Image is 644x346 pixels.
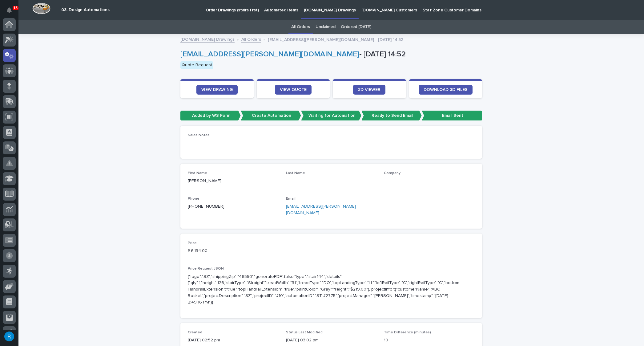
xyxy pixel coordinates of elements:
[188,133,210,137] span: Sales Notes
[180,35,235,43] a: [DOMAIN_NAME] Drawings
[353,85,385,95] a: 3D VIEWER
[280,88,307,92] span: VIEW QUOTE
[32,3,50,14] img: Workspace Logo
[8,7,16,17] div: Notifications15
[14,6,18,10] p: 15
[180,111,241,121] p: Added by WS Form
[188,197,199,201] span: Phone
[241,111,301,121] p: Create Automation
[61,7,110,13] h2: 03. Design Automations
[384,171,400,175] span: Company
[291,20,310,34] a: All Orders
[361,111,422,121] p: Ready to Send Email
[286,204,356,215] a: [EMAIL_ADDRESS][PERSON_NAME][DOMAIN_NAME]
[188,171,207,175] span: First Name
[188,178,279,184] p: [PERSON_NAME]
[286,178,377,184] p: -
[180,61,213,69] div: Quote Request
[188,248,279,254] p: $ 6,134.00
[286,171,305,175] span: Last Name
[201,88,233,92] span: VIEW DRAWING
[384,337,475,344] p: 10
[3,4,16,17] button: Notifications
[188,331,202,334] span: Created
[286,331,323,334] span: Status Last Modified
[188,204,224,209] a: [PHONE_NUMBER]
[188,274,460,306] p: {"logo":"SZ","shippingZip":"46550","generatePDF":false,"type":"stair144","details":{"qty":1,"heig...
[422,111,482,121] p: Email Sent
[188,267,224,271] span: Price Request JSON
[316,20,335,34] a: Unclaimed
[3,330,16,343] button: users-avatar
[419,85,473,95] a: DOWNLOAD 3D FILES
[241,35,261,43] a: All Orders
[384,178,475,184] p: -
[268,36,403,43] p: [EMAIL_ADDRESS][PERSON_NAME][DOMAIN_NAME] - [DATE] 14:52
[424,88,468,92] span: DOWNLOAD 3D FILES
[341,20,371,34] a: Ordered [DATE]
[301,111,361,121] p: Waiting for Automation
[180,50,480,59] p: - [DATE] 14:52
[196,85,238,95] a: VIEW DRAWING
[180,51,359,58] a: [EMAIL_ADDRESS][PERSON_NAME][DOMAIN_NAME]
[188,241,197,245] span: Price
[188,337,279,344] p: [DATE] 02:52 pm
[358,88,380,92] span: 3D VIEWER
[286,197,296,201] span: Email
[286,337,377,344] p: [DATE] 03:02 pm
[275,85,312,95] a: VIEW QUOTE
[384,331,431,334] span: Time Difference (minutes)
